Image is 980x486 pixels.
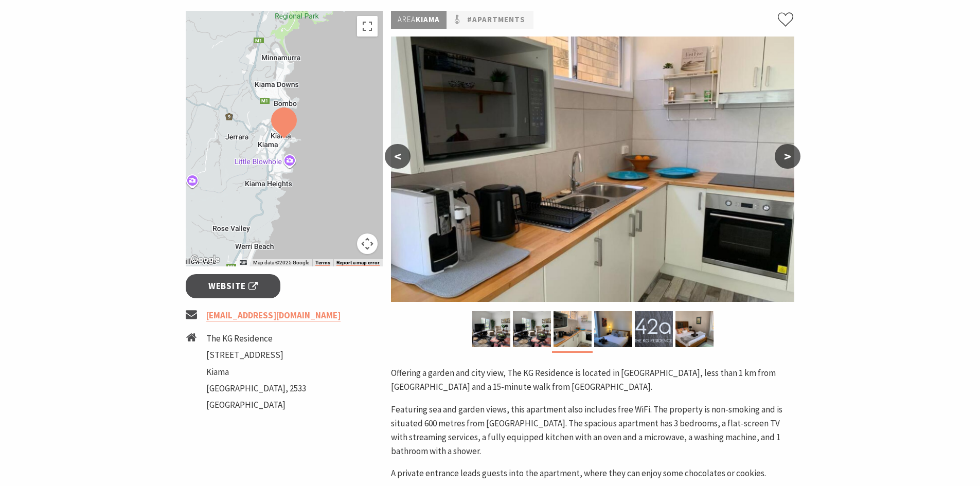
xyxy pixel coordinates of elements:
[206,332,306,346] li: The KG Residence
[186,274,281,298] a: Website
[206,348,306,362] li: [STREET_ADDRESS]
[336,260,380,266] a: Report a map error
[391,11,447,29] p: Kiama
[240,259,247,266] button: Keyboard shortcuts
[467,13,525,26] a: #Apartments
[188,253,222,266] img: Google
[188,253,222,266] a: Open this area in Google Maps (opens a new window)
[385,144,411,169] button: <
[391,403,794,459] p: Featuring sea and garden views, this apartment also includes free WiFi. The property is non-smoki...
[391,366,794,394] p: Offering a garden and city view, The KG Residence is located in [GEOGRAPHIC_DATA], less than 1 km...
[391,466,794,480] p: A private entrance leads guests into the apartment, where they can enjoy some chocolates or cookies.
[357,233,378,254] button: Map camera controls
[357,16,378,37] button: Toggle fullscreen view
[206,398,306,412] li: [GEOGRAPHIC_DATA]
[253,260,309,265] span: Map data ©2025 Google
[206,365,306,379] li: Kiama
[206,310,341,321] a: [EMAIL_ADDRESS][DOMAIN_NAME]
[206,382,306,395] li: [GEOGRAPHIC_DATA], 2533
[398,14,416,24] span: Area
[775,144,800,169] button: >
[315,260,330,266] a: Terms
[208,279,258,293] span: Website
